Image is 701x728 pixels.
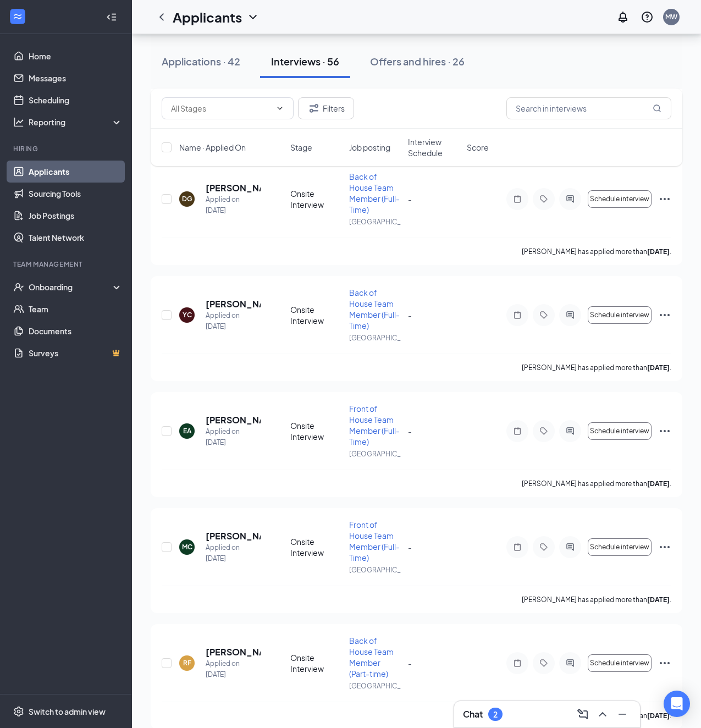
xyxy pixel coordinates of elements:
svg: Note [511,311,524,319]
button: ComposeMessage [574,705,592,723]
button: Minimize [614,705,631,723]
a: SurveysCrown [29,342,123,364]
svg: ChevronUp [596,708,609,721]
button: Schedule interview [588,306,652,324]
div: Reporting [29,117,123,128]
div: Offers and hires · 26 [370,54,465,68]
span: Schedule interview [590,659,649,667]
svg: ChevronDown [246,10,260,24]
b: [DATE] [647,712,670,720]
p: [GEOGRAPHIC_DATA] [349,449,401,459]
svg: QuestionInfo [641,10,654,24]
span: Name · Applied On [179,142,246,153]
div: Applied on [DATE] [206,658,261,680]
button: Filter Filters [298,97,354,119]
button: Schedule interview [588,538,652,556]
div: 2 [493,710,498,719]
b: [DATE] [647,363,670,372]
svg: ActiveChat [564,543,577,551]
svg: UserCheck [13,282,24,293]
button: Schedule interview [588,654,652,672]
b: [DATE] [647,595,670,604]
h5: [PERSON_NAME] [206,298,261,310]
a: Talent Network [29,227,123,249]
a: Home [29,45,123,67]
svg: Ellipses [658,424,671,438]
span: - [408,542,412,552]
p: [PERSON_NAME] has applied more than . [522,247,671,256]
svg: Note [511,659,524,668]
svg: Tag [537,427,550,435]
span: Front of House Team Member (Full-Time) [349,404,400,446]
span: Front of House Team Member (Full-Time) [349,520,400,562]
svg: Ellipses [658,192,671,206]
div: YC [183,310,192,319]
button: Schedule interview [588,190,652,208]
svg: ActiveChat [564,427,577,435]
svg: Note [511,543,524,551]
input: All Stages [171,102,271,114]
div: Team Management [13,260,120,269]
h3: Chat [463,708,483,720]
div: Onboarding [29,282,113,293]
div: Applied on [DATE] [206,310,261,332]
div: Onsite Interview [290,420,343,442]
a: Scheduling [29,89,123,111]
svg: Tag [537,195,550,203]
span: Schedule interview [590,427,649,435]
b: [DATE] [647,479,670,488]
a: Sourcing Tools [29,183,123,205]
svg: Note [511,427,524,435]
div: MW [665,12,677,21]
div: DG [182,194,192,203]
div: Open Intercom Messenger [664,691,690,717]
a: Job Postings [29,205,123,227]
div: Applied on [DATE] [206,542,261,564]
div: Onsite Interview [290,652,343,674]
div: MC [182,542,192,551]
p: [GEOGRAPHIC_DATA] [349,565,401,575]
div: Onsite Interview [290,188,343,210]
svg: ChevronDown [275,104,284,113]
svg: WorkstreamLogo [12,11,23,22]
svg: Ellipses [658,657,671,670]
a: Team [29,298,123,320]
p: [PERSON_NAME] has applied more than . [522,595,671,604]
span: - [408,310,412,320]
svg: Settings [13,706,24,717]
div: Switch to admin view [29,706,106,717]
p: [PERSON_NAME] has applied more than . [522,363,671,372]
span: Back of House Team Member (Full-Time) [349,288,400,330]
svg: Note [511,195,524,203]
svg: ActiveChat [564,659,577,668]
b: [DATE] [647,247,670,256]
svg: ActiveChat [564,195,577,203]
span: Interview Schedule [408,136,460,158]
div: Onsite Interview [290,304,343,326]
div: Hiring [13,144,120,153]
a: Messages [29,67,123,89]
button: Schedule interview [588,422,652,440]
span: Score [467,142,489,153]
svg: Analysis [13,117,24,128]
h5: [PERSON_NAME] [206,646,261,658]
h5: [PERSON_NAME] [206,530,261,542]
span: Schedule interview [590,543,649,551]
input: Search in interviews [506,97,671,119]
p: [PERSON_NAME] has applied more than . [522,479,671,488]
svg: Ellipses [658,541,671,554]
span: Schedule interview [590,311,649,319]
span: Job posting [349,142,390,153]
div: Interviews · 56 [271,54,339,68]
span: Stage [290,142,312,153]
span: Back of House Team Member (Part-time) [349,636,394,679]
h5: [PERSON_NAME] [206,414,261,426]
p: [GEOGRAPHIC_DATA] [349,217,401,227]
svg: Tag [537,543,550,551]
svg: ChevronLeft [155,10,168,24]
a: Documents [29,320,123,342]
svg: Tag [537,311,550,319]
svg: ComposeMessage [576,708,589,721]
h5: [PERSON_NAME] [206,182,261,194]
